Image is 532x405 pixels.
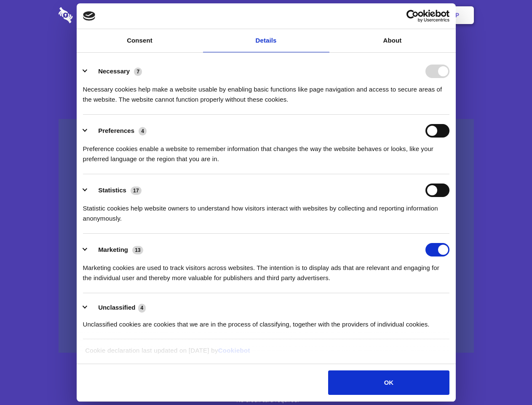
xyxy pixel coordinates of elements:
div: Marketing cookies are used to track visitors across websites. The intention is to display ads tha... [83,256,449,283]
img: logo-wordmark-white-trans-d4663122ce5f474addd5e946df7df03e33cb6a1c49d2221995e7729f52c070b2.svg [59,7,131,23]
label: Statistics [98,186,126,194]
button: Marketing (13) [83,243,149,256]
h1: Eliminate Slack Data Loss. [59,38,474,68]
button: Necessary (7) [83,65,147,78]
button: Statistics (17) [83,184,147,197]
a: About [329,29,456,52]
div: Preference cookies enable a website to remember information that changes the way the website beha... [83,138,449,164]
img: logo [83,11,96,21]
span: 4 [138,304,146,312]
label: Preferences [98,127,134,134]
label: Marketing [98,246,128,253]
a: Contact [342,2,380,28]
div: Cookie declaration last updated on [DATE] by [79,346,453,362]
a: Wistia video thumbnail [59,119,474,353]
button: Preferences (4) [83,124,152,138]
div: Unclassified cookies are cookies that we are in the process of classifying, together with the pro... [83,313,449,329]
div: Necessary cookies help make a website usable by enabling basic functions like page navigation and... [83,78,449,105]
span: 7 [134,67,142,76]
button: Unclassified (4) [83,302,151,313]
label: Necessary [98,67,130,75]
span: 17 [131,186,142,195]
a: Consent [77,29,203,52]
a: Usercentrics Cookiebot - opens in a new window [376,10,449,22]
a: Details [203,29,329,52]
span: 13 [132,246,143,254]
span: 4 [139,127,147,135]
a: Pricing [247,2,284,28]
a: Login [382,2,419,28]
iframe: Drift Widget Chat Controller [490,363,522,395]
a: Cookiebot [218,347,250,354]
div: Statistic cookies help website owners to understand how visitors interact with websites by collec... [83,197,449,224]
button: OK [328,370,449,395]
h4: Auto-redaction of sensitive data, encrypted data sharing and self-destructing private chats. Shar... [59,77,474,105]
